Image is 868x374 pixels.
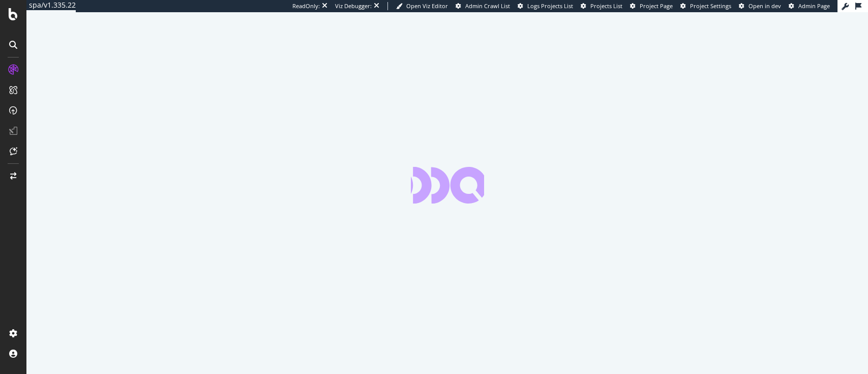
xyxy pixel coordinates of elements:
[527,2,573,10] span: Logs Projects List
[749,2,781,10] span: Open in dev
[335,2,372,10] div: Viz Debugger:
[411,167,484,204] div: animation
[456,2,510,10] a: Admin Crawl List
[690,2,731,10] span: Project Settings
[789,2,830,10] a: Admin Page
[640,2,673,10] span: Project Page
[590,2,622,10] span: Projects List
[798,2,830,10] span: Admin Page
[581,2,622,10] a: Projects List
[465,2,510,10] span: Admin Crawl List
[518,2,573,10] a: Logs Projects List
[739,2,781,10] a: Open in dev
[406,2,448,10] span: Open Viz Editor
[630,2,673,10] a: Project Page
[396,2,448,10] a: Open Viz Editor
[680,2,731,10] a: Project Settings
[292,2,320,10] div: ReadOnly:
